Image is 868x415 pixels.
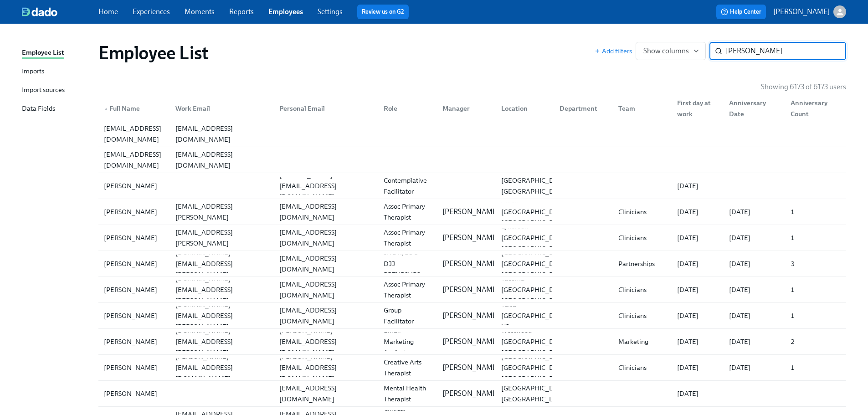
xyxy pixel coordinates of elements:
[276,305,376,327] div: [EMAIL_ADDRESS][DOMAIN_NAME]
[783,99,844,118] div: Anniversary Count
[787,97,844,119] div: Anniversary Count
[380,103,435,114] div: Role
[787,206,844,217] div: 1
[98,121,846,147] a: [EMAIL_ADDRESS][DOMAIN_NAME][EMAIL_ADDRESS][DOMAIN_NAME]
[442,259,499,269] p: [PERSON_NAME]
[100,232,168,243] div: [PERSON_NAME]
[357,5,409,19] button: Review us on G2
[276,325,376,358] div: [PERSON_NAME][EMAIL_ADDRESS][DOMAIN_NAME]
[185,7,215,16] a: Moments
[725,284,783,295] div: [DATE]
[276,227,376,249] div: [EMAIL_ADDRESS][DOMAIN_NAME]
[615,284,670,295] div: Clinicians
[276,383,376,405] div: [EMAIL_ADDRESS][DOMAIN_NAME]
[380,247,435,280] div: SR DR, Ed & DJJ PRTNRSHPS
[22,103,91,115] a: Data Fields
[276,279,376,301] div: [EMAIL_ADDRESS][DOMAIN_NAME]
[22,66,91,77] a: Imports
[787,336,844,347] div: 2
[435,99,494,118] div: Manager
[172,103,272,114] div: Work Email
[268,7,303,16] a: Employees
[100,103,168,114] div: Full Name
[787,310,844,321] div: 1
[673,258,722,269] div: [DATE]
[725,206,783,217] div: [DATE]
[721,7,761,16] span: Help Center
[133,7,170,16] a: Experiences
[100,388,168,399] div: [PERSON_NAME]
[498,221,572,254] div: Lynbrook [GEOGRAPHIC_DATA] [GEOGRAPHIC_DATA]
[98,381,846,406] div: [PERSON_NAME][EMAIL_ADDRESS][DOMAIN_NAME]Licensed Mental Health Therapist ([US_STATE])[PERSON_NAM...
[442,337,499,347] p: [PERSON_NAME]
[98,277,846,302] div: [PERSON_NAME][PERSON_NAME][DOMAIN_NAME][EMAIL_ADDRESS][PERSON_NAME][DOMAIN_NAME][EMAIL_ADDRESS][D...
[725,258,783,269] div: [DATE]
[22,66,44,77] div: Imports
[22,85,65,96] div: Import sources
[615,310,670,321] div: Clinicians
[98,173,846,199] a: [PERSON_NAME][PERSON_NAME][EMAIL_ADDRESS][DOMAIN_NAME]Contemplative Facilitator[GEOGRAPHIC_DATA],...
[498,195,572,228] div: Akron [GEOGRAPHIC_DATA] [GEOGRAPHIC_DATA]
[276,201,376,223] div: [EMAIL_ADDRESS][DOMAIN_NAME]
[172,123,272,145] div: [EMAIL_ADDRESS][DOMAIN_NAME]
[552,99,611,118] div: Department
[100,258,168,269] div: [PERSON_NAME]
[100,206,168,217] div: [PERSON_NAME]
[787,258,844,269] div: 3
[722,99,783,118] div: Anniversary Date
[380,325,435,358] div: Email Marketing Analyst
[773,5,846,18] button: [PERSON_NAME]
[172,288,272,343] div: [PERSON_NAME][DOMAIN_NAME][EMAIL_ADDRESS][PERSON_NAME][DOMAIN_NAME]
[276,169,376,202] div: [PERSON_NAME][EMAIL_ADDRESS][DOMAIN_NAME]
[498,175,574,197] div: [GEOGRAPHIC_DATA], [GEOGRAPHIC_DATA]
[442,311,499,321] p: [PERSON_NAME]
[98,225,846,251] a: [PERSON_NAME][PERSON_NAME][EMAIL_ADDRESS][PERSON_NAME][DOMAIN_NAME][EMAIL_ADDRESS][DOMAIN_NAME]As...
[98,199,846,225] div: [PERSON_NAME][PERSON_NAME][EMAIL_ADDRESS][PERSON_NAME][DOMAIN_NAME][EMAIL_ADDRESS][DOMAIN_NAME]As...
[104,107,108,111] span: ▲
[172,190,272,234] div: [PERSON_NAME][EMAIL_ADDRESS][PERSON_NAME][DOMAIN_NAME]
[98,303,846,329] a: [PERSON_NAME][PERSON_NAME][DOMAIN_NAME][EMAIL_ADDRESS][PERSON_NAME][DOMAIN_NAME][EMAIL_ADDRESS][D...
[673,232,722,243] div: [DATE]
[498,383,574,405] div: [GEOGRAPHIC_DATA], [GEOGRAPHIC_DATA]
[498,299,572,332] div: Tulsa [GEOGRAPHIC_DATA] US
[100,180,168,191] div: [PERSON_NAME]
[439,103,494,114] div: Manager
[498,325,572,358] div: Westwood [GEOGRAPHIC_DATA] [GEOGRAPHIC_DATA]
[172,314,272,369] div: [PERSON_NAME][DOMAIN_NAME][EMAIL_ADDRESS][PERSON_NAME][DOMAIN_NAME]
[643,46,698,56] span: Show columns
[726,42,846,60] input: Search by name
[100,310,168,321] div: [PERSON_NAME]
[98,147,846,173] div: [EMAIL_ADDRESS][DOMAIN_NAME][EMAIL_ADDRESS][DOMAIN_NAME]
[172,236,272,291] div: [PERSON_NAME][DOMAIN_NAME][EMAIL_ADDRESS][PERSON_NAME][DOMAIN_NAME]
[22,85,91,96] a: Import sources
[380,227,435,249] div: Assoc Primary Therapist
[725,336,783,347] div: [DATE]
[276,253,376,275] div: [EMAIL_ADDRESS][DOMAIN_NAME]
[380,175,435,197] div: Contemplative Facilitator
[442,207,499,217] p: [PERSON_NAME]
[442,363,499,373] p: [PERSON_NAME]
[98,355,846,381] a: [PERSON_NAME][PERSON_NAME][EMAIL_ADDRESS][DOMAIN_NAME][PERSON_NAME][EMAIL_ADDRESS][DOMAIN_NAME]Cr...
[100,284,168,295] div: [PERSON_NAME]
[98,329,846,355] a: [PERSON_NAME][PERSON_NAME][DOMAIN_NAME][EMAIL_ADDRESS][PERSON_NAME][DOMAIN_NAME][PERSON_NAME][EMA...
[380,279,435,301] div: Assoc Primary Therapist
[98,42,209,64] h1: Employee List
[380,201,435,223] div: Assoc Primary Therapist
[673,362,722,373] div: [DATE]
[98,147,846,173] a: [EMAIL_ADDRESS][DOMAIN_NAME][EMAIL_ADDRESS][DOMAIN_NAME]
[498,247,572,280] div: [GEOGRAPHIC_DATA] [GEOGRAPHIC_DATA] [GEOGRAPHIC_DATA]
[498,351,572,384] div: [GEOGRAPHIC_DATA] [GEOGRAPHIC_DATA] [GEOGRAPHIC_DATA]
[636,42,706,60] button: Show columns
[100,336,168,347] div: [PERSON_NAME]
[98,251,846,277] a: [PERSON_NAME][PERSON_NAME][DOMAIN_NAME][EMAIL_ADDRESS][PERSON_NAME][DOMAIN_NAME][EMAIL_ADDRESS][D...
[725,310,783,321] div: [DATE]
[773,7,830,17] p: [PERSON_NAME]
[376,99,435,118] div: Role
[98,225,846,251] div: [PERSON_NAME][PERSON_NAME][EMAIL_ADDRESS][PERSON_NAME][DOMAIN_NAME][EMAIL_ADDRESS][DOMAIN_NAME]As...
[100,362,168,373] div: [PERSON_NAME]
[442,389,499,399] p: [PERSON_NAME]
[787,232,844,243] div: 1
